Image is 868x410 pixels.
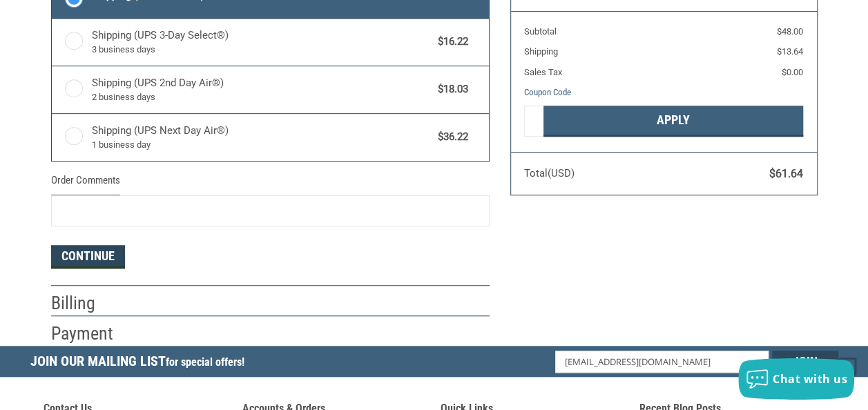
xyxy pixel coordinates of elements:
[777,46,803,57] span: $13.64
[524,167,575,179] span: Total (USD)
[772,351,838,373] input: Join
[51,292,132,315] h2: Billing
[782,67,803,77] span: $0.00
[30,346,251,381] h5: Join Our Mailing List
[543,106,803,137] button: Apply
[92,90,432,104] span: 2 business days
[773,371,847,387] span: Chat with us
[524,87,571,97] a: Coupon Code
[769,167,803,180] span: $61.64
[524,46,558,57] span: Shipping
[92,75,432,104] span: Shipping (UPS 2nd Day Air®)
[166,355,244,369] span: for special offers!
[738,358,854,400] button: Chat with us
[777,26,803,37] span: $48.00
[92,28,432,57] span: Shipping (UPS 3-Day Select®)
[92,138,432,152] span: 1 business day
[51,245,125,269] button: Continue
[432,129,469,145] span: $36.22
[51,322,132,345] h2: Payment
[92,123,432,152] span: Shipping (UPS Next Day Air®)
[92,43,432,57] span: 3 business days
[524,26,557,37] span: Subtotal
[555,351,769,373] input: Email
[51,173,120,195] legend: Order Comments
[432,34,469,50] span: $16.22
[524,106,543,137] input: Gift Certificate or Coupon Code
[432,81,469,97] span: $18.03
[524,67,562,77] span: Sales Tax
